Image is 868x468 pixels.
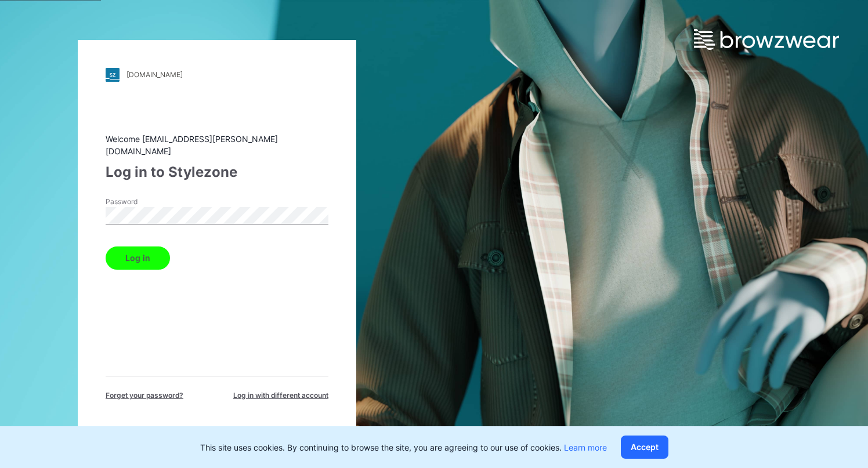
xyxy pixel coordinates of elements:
[564,442,607,452] a: Learn more
[106,390,183,401] span: Forget your password?
[106,246,170,270] button: Log in
[200,441,607,454] p: This site uses cookies. By continuing to browse the site, you are agreeing to our use of cookies.
[106,197,187,207] label: Password
[106,68,120,82] img: stylezone-logo.562084cfcfab977791bfbf7441f1a819.svg
[126,70,183,79] div: [DOMAIN_NAME]
[106,133,328,157] div: Welcome [EMAIL_ADDRESS][PERSON_NAME][DOMAIN_NAME]
[621,436,668,459] button: Accept
[106,68,328,82] a: [DOMAIN_NAME]
[233,390,328,401] span: Log in with different account
[694,29,839,50] img: browzwear-logo.e42bd6dac1945053ebaf764b6aa21510.svg
[106,162,328,183] div: Log in to Stylezone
